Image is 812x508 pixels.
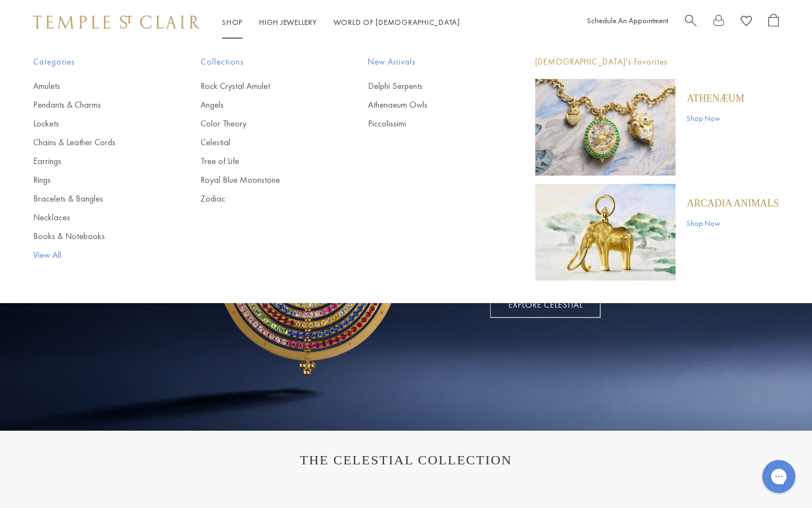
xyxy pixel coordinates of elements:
h1: THE CELESTIAL COLLECTION [44,453,768,468]
a: World of [DEMOGRAPHIC_DATA]World of [DEMOGRAPHIC_DATA] [334,17,460,27]
a: Schedule An Appointment [587,15,668,25]
a: View Wishlist [741,14,752,31]
a: Open Shopping Bag [768,14,779,31]
a: Rock Crystal Amulet [201,80,324,92]
a: ShopShop [222,17,242,27]
a: Bracelets & Bangles [33,193,156,205]
a: Piccolissimi [368,118,491,130]
a: Celestial [201,136,324,149]
a: Shop Now [687,217,779,229]
a: Athenaeum Owls [368,99,491,111]
a: Search [685,14,697,31]
a: Chains & Leather Cords [33,136,156,149]
a: Books & Notebooks [33,230,156,242]
a: Color Theory [201,118,324,130]
a: Delphi Serpents [368,80,491,92]
nav: Main navigation [222,15,460,29]
a: Lockets [33,118,156,130]
span: Collections [201,55,324,69]
a: Athenæum [687,92,744,104]
span: New Arrivals [368,55,491,69]
a: View All [33,249,156,261]
a: Rings [33,174,156,186]
a: Tree of Life [201,155,324,167]
p: [DEMOGRAPHIC_DATA]'s Favorites [535,55,779,69]
a: Royal Blue Moonstone [201,174,324,186]
a: Earrings [33,155,156,167]
a: Necklaces [33,211,156,224]
iframe: Gorgias live chat messenger [757,456,801,497]
img: Temple St. Clair [33,15,200,29]
a: ARCADIA ANIMALS [687,197,779,209]
a: Zodiac [201,193,324,205]
span: Categories [33,55,156,69]
a: Amulets [33,80,156,92]
a: Shop Now [687,112,744,124]
a: High JewelleryHigh Jewellery [259,17,317,27]
a: Angels [201,99,324,111]
a: Pendants & Charms [33,99,156,111]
